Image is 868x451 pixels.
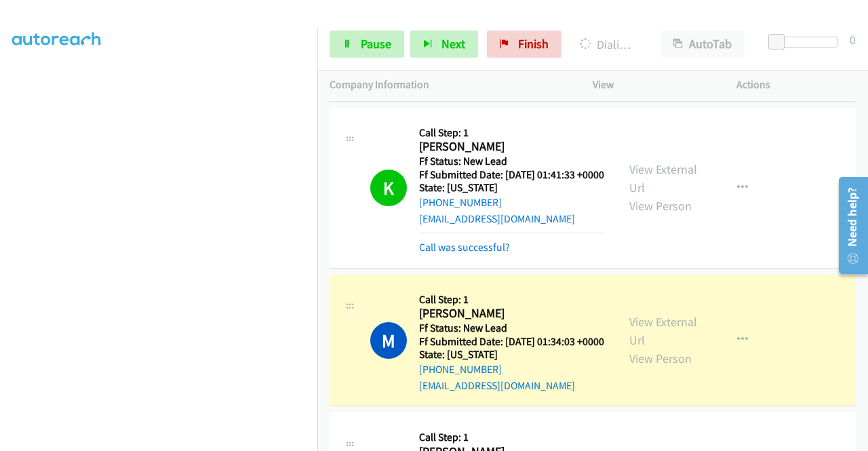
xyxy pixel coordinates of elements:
[419,335,604,349] h5: Ff Submitted Date: [DATE] 01:34:03 +0000
[419,139,600,155] h2: [PERSON_NAME]
[419,321,604,335] h5: Ff Status: New Lead
[419,241,510,254] a: Call was successful?
[419,196,502,209] a: [PHONE_NUMBER]
[736,77,856,93] p: Actions
[629,161,697,195] a: View External Url
[410,31,478,58] button: Next
[629,198,692,214] a: View Person
[330,77,568,93] p: Company Information
[419,431,605,444] h5: Call Step: 1
[829,172,868,279] iframe: Resource Center
[361,36,391,52] span: Pause
[419,293,604,307] h5: Call Step: 1
[419,363,502,376] a: [PHONE_NUMBER]
[518,36,549,52] span: Finish
[330,31,404,58] a: Pause
[660,31,745,58] button: AutoTab
[419,379,575,392] a: [EMAIL_ADDRESS][DOMAIN_NAME]
[850,31,856,49] div: 0
[629,351,692,366] a: View Person
[441,36,465,52] span: Next
[419,348,604,361] h5: State: [US_STATE]
[370,322,407,359] h1: M
[370,170,407,206] h1: K
[775,37,837,47] div: Delay between calls (in seconds)
[419,126,604,140] h5: Call Step: 1
[419,212,575,225] a: [EMAIL_ADDRESS][DOMAIN_NAME]
[593,77,712,93] p: View
[419,168,604,182] h5: Ff Submitted Date: [DATE] 01:41:33 +0000
[419,181,604,195] h5: State: [US_STATE]
[487,31,561,58] a: Finish
[580,35,636,54] p: Dialing [PERSON_NAME]
[419,155,604,168] h5: Ff Status: New Lead
[629,314,697,348] a: View External Url
[419,306,600,321] h2: [PERSON_NAME]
